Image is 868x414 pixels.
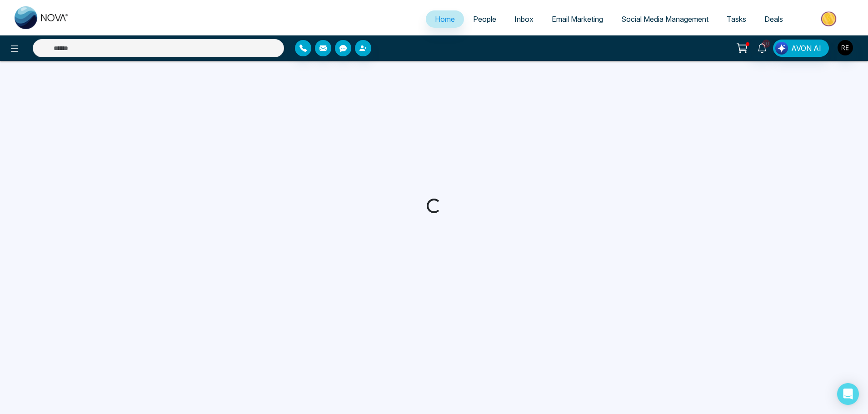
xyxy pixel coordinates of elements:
a: Tasks [718,10,755,28]
a: 10 [751,40,773,55]
a: Inbox [505,10,543,28]
a: Home [426,10,464,28]
img: User Avatar [838,40,853,55]
button: AVON AI [773,40,829,57]
span: Tasks [727,15,746,24]
img: Nova CRM Logo [15,6,69,29]
img: Market-place.gif [797,9,863,29]
a: Social Media Management [612,10,718,28]
span: Email Marketing [552,15,603,24]
img: Lead Flow [775,42,788,55]
div: Open Intercom Messenger [837,383,859,405]
span: Inbox [514,15,534,24]
a: People [464,10,505,28]
span: Deals [764,15,783,24]
span: 10 [762,40,770,48]
span: Home [435,15,455,24]
span: People [473,15,496,24]
a: Deals [755,10,792,28]
span: Social Media Management [621,15,708,24]
span: AVON AI [791,43,821,54]
a: Email Marketing [543,10,612,28]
